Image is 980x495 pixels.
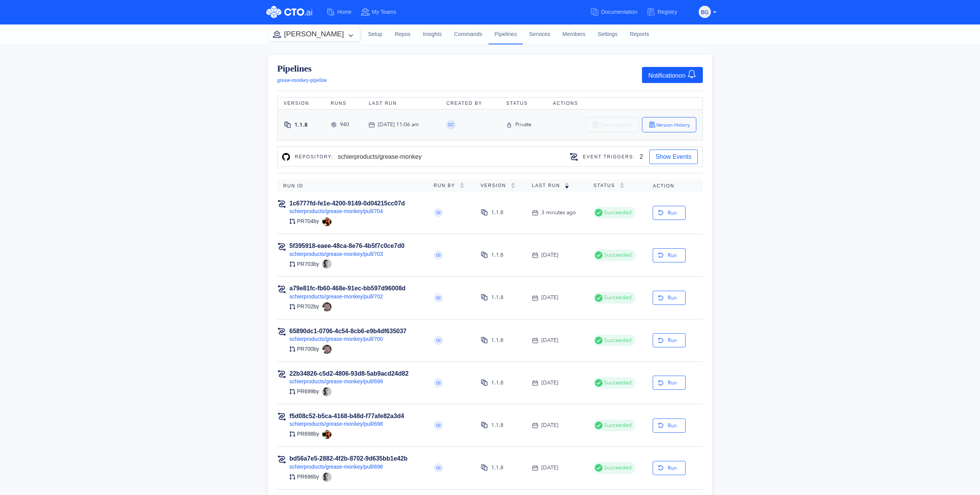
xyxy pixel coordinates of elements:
[289,455,408,462] a: bd56a7e5-2882-4f2b-8702-9d635bb1e42b
[541,293,558,302] div: [DATE]
[289,200,405,207] a: 1c6777fd-fe1e-4200-9149-0d04215cc07d
[448,24,488,45] a: Commands
[556,24,591,45] a: Members
[297,345,319,353] span: PR 700 by
[297,430,319,438] span: PR 698 by
[297,473,319,480] span: PR 696 by
[277,179,428,192] th: Run ID
[362,24,389,45] a: Setup
[416,24,448,45] a: Insights
[603,464,632,472] span: Succeeded
[491,251,503,259] div: 1.1.8
[653,248,686,262] button: Run
[541,336,558,345] div: [DATE]
[515,120,531,129] div: Private
[491,336,503,345] div: 1.1.8
[322,387,332,396] img: dniccum
[378,120,419,129] div: [DATE] 11:06 am
[277,77,327,83] span: grease-monkey-pipeline
[434,183,460,188] span: Run By
[322,259,332,269] img: dniccum
[701,6,709,18] span: BG
[289,464,383,470] a: schierproducts/grease-monkey/pull/696
[603,293,632,302] span: Succeeded
[578,151,640,163] div: Event triggers:
[361,5,405,19] a: My Teams
[297,303,319,310] span: PR 702 by
[436,423,441,428] span: GI
[372,9,396,15] span: My Teams
[491,293,503,302] div: 1.1.8
[593,183,619,188] span: Status
[565,182,569,189] img: sorting-down.svg
[289,293,383,300] a: schierproducts/grease-monkey/pull/702
[541,251,558,259] div: [DATE]
[491,379,503,387] div: 1.1.8
[640,152,643,161] div: 2
[389,24,417,45] a: Repos
[648,121,656,129] img: version-history.svg
[460,182,464,189] img: sorting-empty.svg
[436,381,441,385] span: GI
[603,336,632,345] span: Succeeded
[624,24,655,45] a: Reports
[268,28,359,41] button: [PERSON_NAME]
[289,243,405,249] a: 5f395918-eaee-48ca-8e76-4b5f7c0ce7d0
[511,182,515,189] img: sorting-empty.svg
[338,152,422,161] div: schierproducts/grease-monkey
[653,333,686,347] button: Run
[491,421,503,430] div: 1.1.8
[523,24,556,45] a: Services
[322,472,332,482] img: dniccum
[436,253,441,257] span: GI
[658,9,677,15] span: Registry
[290,151,338,163] div: Repository:
[541,464,558,472] div: [DATE]
[653,376,686,390] button: Run
[491,208,503,217] div: 1.1.8
[647,179,703,192] th: Action
[289,413,404,419] a: f5d08c52-b5ca-4168-b48d-f77afe82a3d4
[436,210,441,215] span: GI
[289,208,383,214] a: schierproducts/grease-monkey/pull/704
[436,296,441,300] span: GI
[289,328,407,334] a: 65890dc1-0706-4c54-8cb6-e9b4df635037
[289,336,383,342] a: schierproducts/grease-monkey/pull/700
[326,5,361,19] a: Home
[491,464,503,472] div: 1.1.8
[547,98,702,109] th: Actions
[297,261,319,268] span: PR 703 by
[294,121,308,129] span: 1.1.8
[603,251,632,259] span: Succeeded
[322,345,332,354] img: mattsplat
[277,64,327,73] a: Pipelines
[436,338,441,343] span: GI
[653,291,686,305] button: Run
[590,5,646,19] a: Documentation
[620,182,624,189] img: sorting-empty.svg
[653,418,686,433] button: Run
[603,379,632,387] span: Succeeded
[480,183,511,188] span: Version
[603,208,632,217] span: Succeeded
[541,379,558,387] div: [DATE]
[488,24,523,44] a: Pipelines
[653,206,686,220] button: Run
[541,421,558,430] div: [DATE]
[322,302,332,311] img: mattsplat
[289,285,405,291] a: a79e81fc-fb60-468e-91ec-bb597d96008d
[541,208,576,217] div: 3 minutes ago
[506,122,512,128] img: private-icon.svg
[289,421,383,427] a: schierproducts/grease-monkey/pull/698
[532,183,565,188] span: Last Run
[448,122,454,127] span: SC
[289,251,383,257] a: schierproducts/grease-monkey/pull/703
[340,120,349,129] div: 940
[436,466,441,470] span: GI
[591,24,624,45] a: Settings
[601,9,637,15] span: Documentation
[325,98,363,109] th: Runs
[500,98,547,109] th: Status
[322,430,332,439] img: bgaynor78
[363,98,440,109] th: Last Run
